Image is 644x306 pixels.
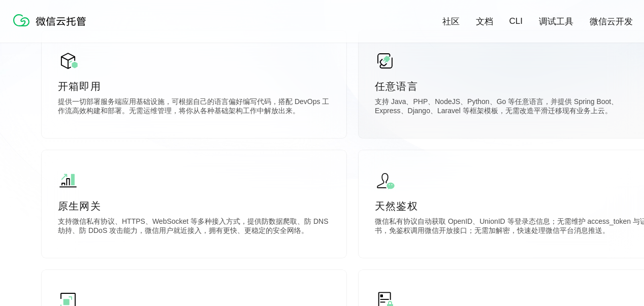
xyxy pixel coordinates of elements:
p: 开箱即用 [58,79,330,93]
a: 社区 [442,16,460,27]
a: 调试工具 [539,16,573,27]
p: 提供一切部署服务端应用基础设施，可根据自己的语言偏好编写代码，搭配 DevOps 工作流高效构建和部署。无需运维管理，将你从各种基础架构工作中解放出来。 [58,97,330,118]
p: 原生网关 [58,199,330,213]
p: 支持微信私有协议、HTTPS、WebSocket 等多种接入方式，提供防数据爬取、防 DNS 劫持、防 DDoS 攻击能力，微信用户就近接入，拥有更快、更稳定的安全网络。 [58,217,330,237]
a: 文档 [476,16,493,27]
a: 微信云托管 [11,23,92,32]
img: 微信云托管 [11,10,92,30]
a: 微信云开发 [590,16,633,27]
a: CLI [509,16,523,26]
